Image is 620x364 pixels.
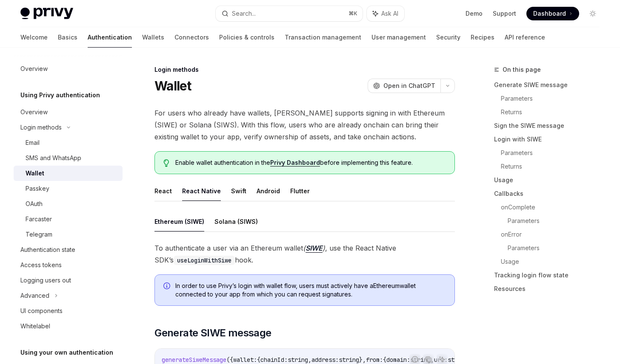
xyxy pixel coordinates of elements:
[58,27,77,48] a: Basics
[270,159,320,166] a: Privy Dashboard
[154,78,191,93] h1: Wallet
[434,356,448,364] span: uri:
[20,260,62,270] div: Access tokens
[26,214,52,224] div: Farcaster
[308,356,311,364] span: ,
[14,135,123,150] a: Email
[14,273,123,288] a: Logging users out
[494,187,606,200] a: Callbacks
[366,356,383,364] span: from:
[219,27,274,48] a: Policies & controls
[233,356,257,364] span: wallet:
[303,244,325,253] em: ( )
[367,6,404,21] button: Ask AI
[174,256,235,265] code: useLoginWithSiwe
[20,64,48,74] div: Overview
[154,242,455,266] span: To authenticate a user via an Ethereum wallet , use the React Native SDK’s hook.
[20,321,50,331] div: Whitelabel
[20,347,113,358] h5: Using your own authentication
[494,133,606,146] a: Login with SIWE
[175,282,446,299] span: In order to use Privy’s login with wallet flow, users must actively have a Ethereum wallet connec...
[386,356,410,364] span: domain:
[508,241,606,255] a: Parameters
[231,181,246,201] button: Swift
[175,158,446,167] span: Enable wallet authentication in the before implementing this feature.
[14,303,123,319] a: UI components
[257,356,260,364] span: {
[154,326,271,340] span: Generate SIWE message
[20,122,62,133] div: Login methods
[501,92,606,105] a: Parameters
[174,27,209,48] a: Connectors
[20,306,63,316] div: UI components
[226,356,233,364] span: ({
[501,255,606,268] a: Usage
[371,27,426,48] a: User management
[501,146,606,160] a: Parameters
[26,138,40,148] div: Email
[311,356,339,364] span: address:
[410,356,431,364] span: string
[526,7,579,20] a: Dashboard
[501,200,606,214] a: onComplete
[466,9,483,18] a: Demo
[508,214,606,228] a: Parameters
[26,199,43,209] div: OAuth
[260,356,288,364] span: chainId:
[383,356,386,364] span: {
[436,27,460,48] a: Security
[288,356,308,364] span: string
[26,153,81,163] div: SMS and WhatsApp
[14,242,123,257] a: Authentication state
[154,107,455,143] span: For users who already have wallets, [PERSON_NAME] supports signing in with Ethereum (SIWE) or Sol...
[494,173,606,187] a: Usage
[14,196,123,212] a: OAuth
[20,291,49,301] div: Advanced
[216,6,363,21] button: Search...⌘K
[14,150,123,166] a: SMS and WhatsApp
[20,8,73,20] img: light logo
[14,227,123,242] a: Telegram
[339,356,359,364] span: string
[14,181,123,196] a: Passkey
[14,104,123,120] a: Overview
[448,356,468,364] span: string
[533,9,566,18] span: Dashboard
[349,10,357,17] span: ⌘ K
[501,228,606,241] a: onError
[14,319,123,334] a: Whitelabel
[232,8,256,19] div: Search...
[503,65,541,75] span: On this page
[494,78,606,92] a: Generate SIWE message
[20,245,75,255] div: Authentication state
[20,90,100,100] h5: Using Privy authentication
[162,356,226,364] span: generateSiweMessage
[14,212,123,227] a: Farcaster
[20,107,48,117] div: Overview
[505,27,545,48] a: API reference
[163,282,172,291] svg: Info
[26,183,49,194] div: Passkey
[214,212,258,231] button: Solana (SIWS)
[14,61,123,76] a: Overview
[306,244,323,253] a: SIWE
[26,168,44,178] div: Wallet
[20,275,71,285] div: Logging users out
[586,7,600,20] button: Toggle dark mode
[494,268,606,282] a: Tracking login flow state
[182,181,221,201] button: React Native
[359,356,366,364] span: },
[494,282,606,296] a: Resources
[501,160,606,173] a: Returns
[163,159,169,167] svg: Tip
[154,212,204,231] button: Ethereum (SIWE)
[285,27,361,48] a: Transaction management
[14,166,123,181] a: Wallet
[471,27,494,48] a: Recipes
[381,9,398,18] span: Ask AI
[368,79,440,93] button: Open in ChatGPT
[383,82,435,90] span: Open in ChatGPT
[14,257,123,273] a: Access tokens
[290,181,310,201] button: Flutter
[501,105,606,119] a: Returns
